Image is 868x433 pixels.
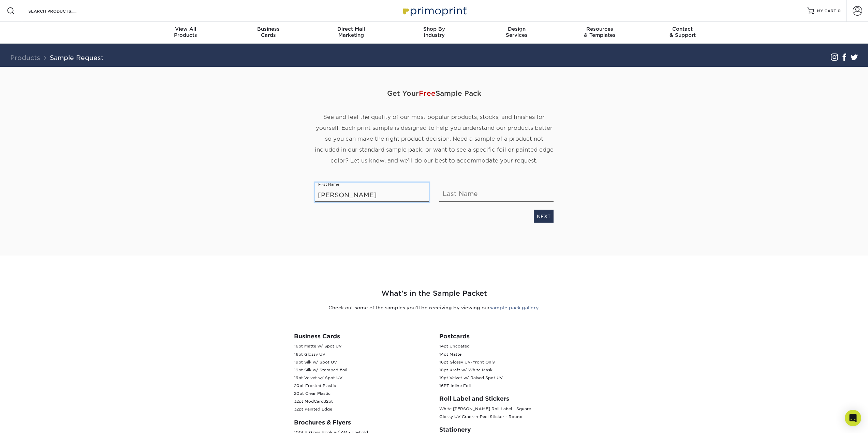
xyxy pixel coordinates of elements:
[294,333,429,340] h3: Business Cards
[817,8,836,14] span: MY CART
[475,22,558,44] a: DesignServices
[393,26,475,32] span: Shop By
[641,26,724,38] div: & Support
[227,26,310,38] div: Cards
[144,26,227,38] div: Products
[144,22,227,44] a: View AllProducts
[315,83,554,104] span: Get Your Sample Pack
[28,7,94,15] input: SEARCH PRODUCTS.....
[315,114,554,164] span: See and feel the quality of our most popular products, stocks, and finishes for yourself. Each pr...
[439,342,574,390] p: 14pt Uncoated 14pt Matte 16pt Glossy UV-Front Only 18pt Kraft w/ White Mask 19pt Velvet w/ Raised...
[393,22,475,44] a: Shop ByIndustry
[294,419,429,426] h3: Brochures & Flyers
[439,395,574,402] h3: Roll Label and Stickers
[439,426,574,433] h3: Stationery
[490,305,539,310] a: sample pack gallery
[144,26,227,32] span: View All
[310,26,393,38] div: Marketing
[475,26,558,32] span: Design
[50,54,104,61] a: Sample Request
[558,26,641,32] span: Resources
[838,9,841,13] span: 0
[439,405,574,421] p: White [PERSON_NAME] Roll Label - Square Glossy UV Crack-n-Peel Sticker - Round
[310,22,393,44] a: Direct MailMarketing
[10,54,40,61] a: Products
[393,26,475,38] div: Industry
[558,22,641,44] a: Resources& Templates
[227,22,310,44] a: BusinessCards
[235,288,634,299] h2: What's in the Sample Packet
[845,410,861,426] div: Open Intercom Messenger
[310,26,393,32] span: Direct Mail
[227,26,310,32] span: Business
[641,26,724,32] span: Contact
[534,210,554,223] a: NEXT
[558,26,641,38] div: & Templates
[400,3,468,18] img: Primoprint
[294,342,429,413] p: 16pt Matte w/ Spot UV 16pt Glossy UV 19pt Silk w/ Spot UV 19pt Silk w/ Stamped Foil 19pt Velvet w...
[641,22,724,44] a: Contact& Support
[475,26,558,38] div: Services
[439,333,574,340] h3: Postcards
[419,89,436,97] span: Free
[235,304,634,311] p: Check out some of the samples you’ll be receiving by viewing our .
